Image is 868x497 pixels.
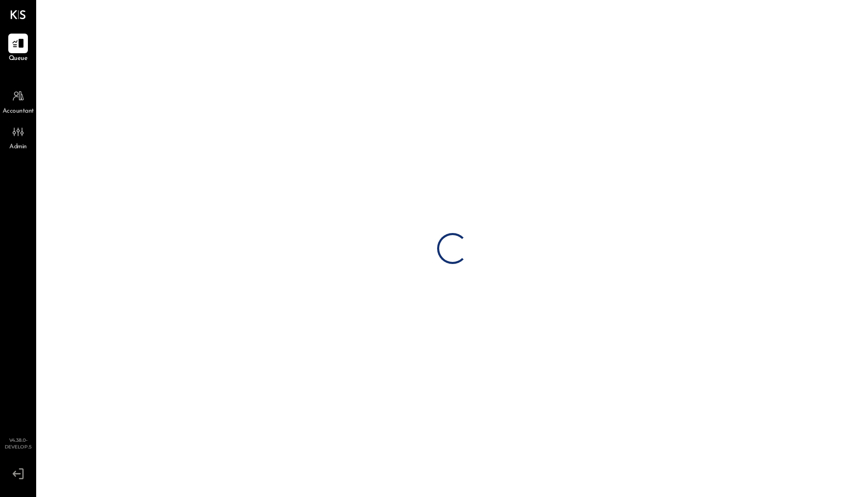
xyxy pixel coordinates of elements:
span: Accountant [3,107,34,116]
span: Admin [9,143,27,152]
span: Queue [9,54,28,64]
a: Queue [1,34,36,64]
a: Admin [1,122,36,152]
a: Accountant [1,86,36,116]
